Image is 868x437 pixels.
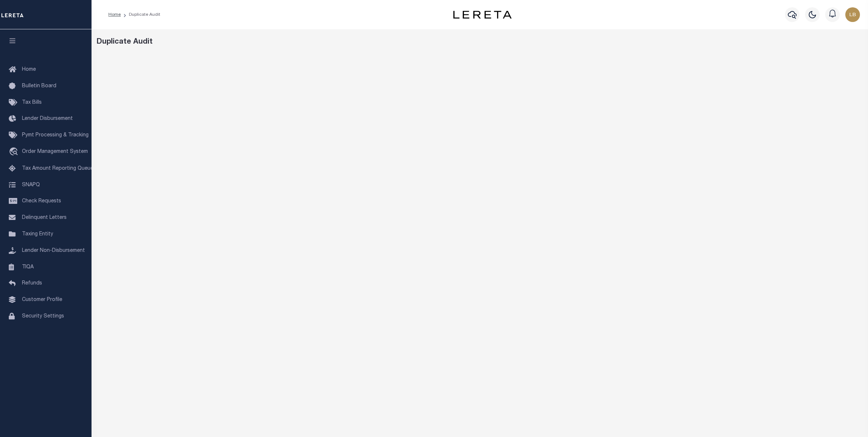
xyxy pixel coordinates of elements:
[22,314,64,319] span: Security Settings
[22,182,40,187] span: SNAPQ
[108,12,121,17] a: Home
[22,100,42,105] span: Tax Bills
[22,264,34,269] span: TIQA
[22,116,73,121] span: Lender Disbursement
[22,199,61,204] span: Check Requests
[97,37,863,48] div: Duplicate Audit
[22,166,93,171] span: Tax Amount Reporting Queue
[22,281,42,286] span: Refunds
[9,147,21,157] i: travel_explore
[845,7,860,22] img: svg+xml;base64,PHN2ZyB4bWxucz0iaHR0cDovL3d3dy53My5vcmcvMjAwMC9zdmciIHBvaW50ZXItZXZlbnRzPSJub25lIi...
[22,232,53,237] span: Taxing Entity
[453,11,512,19] img: logo-dark.svg
[121,11,160,18] li: Duplicate Audit
[22,67,36,72] span: Home
[22,133,89,138] span: Pymt Processing & Tracking
[22,149,88,154] span: Order Management System
[22,215,67,220] span: Delinquent Letters
[22,297,62,302] span: Customer Profile
[22,248,85,253] span: Lender Non-Disbursement
[22,84,56,89] span: Bulletin Board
